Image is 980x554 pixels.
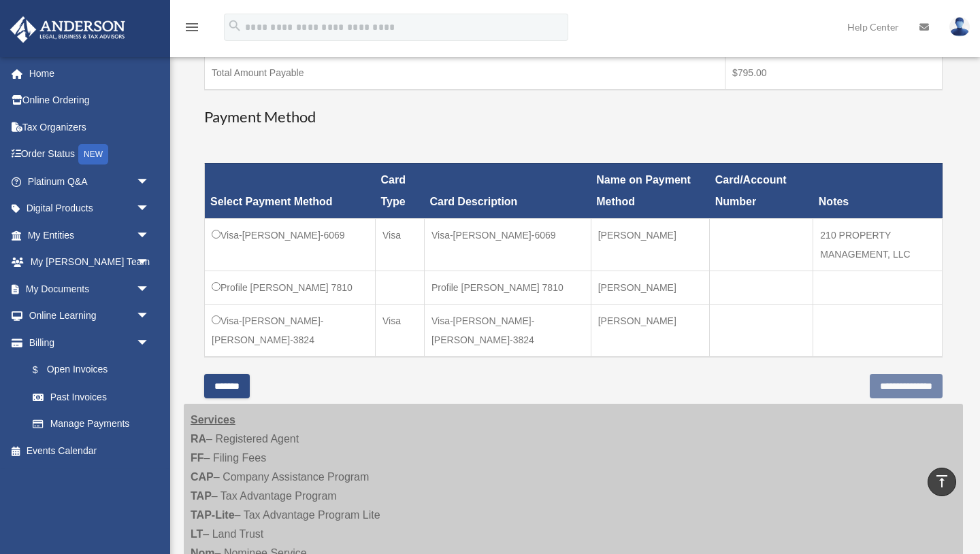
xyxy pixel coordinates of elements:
h3: Payment Method [204,107,943,128]
td: [PERSON_NAME] [591,218,710,271]
span: arrow_drop_down [136,302,163,330]
td: Visa-[PERSON_NAME]-[PERSON_NAME]-3824 [205,304,376,357]
a: Online Ordering [10,87,170,114]
i: menu [184,19,200,35]
th: Select Payment Method [205,163,376,218]
span: arrow_drop_down [136,168,163,196]
strong: Services [191,414,235,426]
strong: LT [191,528,203,540]
a: Home [10,60,170,87]
td: $795.00 [725,56,943,90]
a: Billingarrow_drop_down [10,329,163,356]
strong: RA [191,433,206,445]
th: Card Description [424,163,591,218]
th: Card/Account Number [710,163,813,218]
span: arrow_drop_down [136,195,163,223]
span: arrow_drop_down [136,275,163,303]
td: [PERSON_NAME] [591,304,710,357]
a: Platinum Q&Aarrow_drop_down [10,168,170,195]
a: Manage Payments [19,411,163,438]
td: Visa-[PERSON_NAME]-6069 [424,218,591,271]
td: Visa [375,218,424,271]
td: Profile [PERSON_NAME] 7810 [205,271,376,304]
span: arrow_drop_down [136,222,163,249]
strong: TAP-Lite [191,509,235,521]
a: Order StatusNEW [10,141,170,169]
a: $Open Invoices [19,356,157,384]
a: menu [184,24,200,35]
td: [PERSON_NAME] [591,271,710,304]
strong: TAP [191,490,212,502]
a: My [PERSON_NAME] Teamarrow_drop_down [10,249,170,276]
img: Anderson Advisors Platinum Portal [6,16,129,43]
strong: FF [191,452,204,464]
td: Total Amount Payable [205,56,725,90]
th: Notes [813,163,943,218]
th: Name on Payment Method [591,163,710,218]
a: Digital Productsarrow_drop_down [10,195,170,222]
td: 210 PROPERTY MANAGEMENT, LLC [813,218,943,271]
td: Visa [375,304,424,357]
span: arrow_drop_down [136,329,163,357]
a: Online Learningarrow_drop_down [10,302,170,330]
a: My Documentsarrow_drop_down [10,275,170,302]
td: Visa-[PERSON_NAME]-6069 [205,218,376,271]
i: vertical_align_top [934,473,950,489]
i: search [227,18,242,33]
a: My Entitiesarrow_drop_down [10,222,170,249]
a: vertical_align_top [928,468,956,496]
a: Past Invoices [19,383,163,411]
span: $ [40,362,47,379]
img: User Pic [949,17,970,37]
a: Tax Organizers [10,114,170,141]
div: NEW [78,144,108,165]
td: Visa-[PERSON_NAME]-[PERSON_NAME]-3824 [424,304,591,357]
span: arrow_drop_down [136,249,163,277]
td: Profile [PERSON_NAME] 7810 [424,271,591,304]
strong: CAP [191,471,214,483]
a: Events Calendar [10,437,170,464]
th: Card Type [375,163,424,218]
